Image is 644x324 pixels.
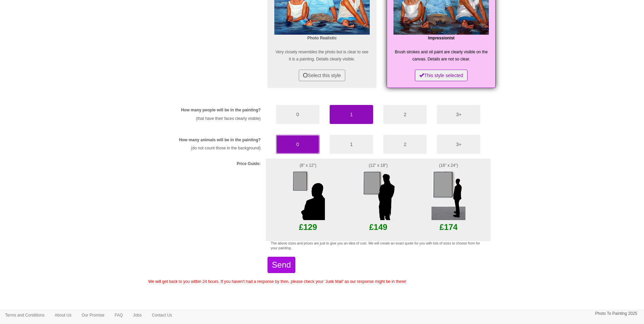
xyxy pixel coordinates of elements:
[148,278,496,285] p: We will get back to you within 24 hours. If you haven't had a response by then, please check your...
[128,310,147,320] a: Jobs
[159,115,261,122] p: (that have their faces clearly visible)
[159,145,261,152] p: (do not count those in the background)
[415,70,467,81] button: This style selected
[274,35,370,42] p: Photo Realistic
[393,35,489,42] p: Impressionist
[355,162,401,169] p: (12" x 18")
[411,220,486,234] p: £174
[271,220,345,234] p: £129
[330,135,373,154] button: 1
[110,310,128,320] a: FAQ
[271,241,486,251] p: The above sizes and prices are just to give you an idea of cost. We will create an exact quote fo...
[237,161,261,167] label: Price Guide:
[437,135,480,154] button: 3+
[299,70,345,81] button: Select this style
[179,137,261,143] label: How many animals will be in the painting?
[383,135,427,154] button: 2
[181,107,261,113] label: How many people will be in the painting?
[431,169,465,220] img: Example size of a large painting
[393,49,489,63] p: Brush strokes and oil paint are clearly visible on the canvas. Details are not so clear.
[437,105,480,124] button: 3+
[411,162,486,169] p: (16" x 24")
[50,310,76,320] a: About Us
[268,257,295,273] button: Send
[274,49,370,63] p: Very closely resembles the photo but is clear to see it is a painting. Details clearly visible.
[76,310,109,320] a: Our Promise
[595,310,637,317] p: Photo To Painting 2025
[355,220,401,234] p: £149
[361,169,395,220] img: Example size of a Midi painting
[147,310,177,320] a: Contact Us
[276,105,319,124] button: 0
[330,105,373,124] button: 1
[291,169,325,220] img: Example size of a small painting
[276,135,319,154] button: 0
[383,105,427,124] button: 2
[271,162,345,169] p: (8" x 12")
